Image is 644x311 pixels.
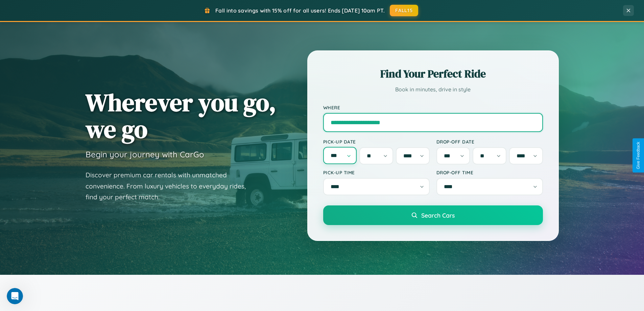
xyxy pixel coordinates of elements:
[323,205,543,225] button: Search Cars
[436,139,543,145] label: Drop-off Date
[215,7,385,14] span: Fall into savings with 15% off for all users! Ends [DATE] 10am PT.
[436,170,543,175] label: Drop-off Time
[421,212,455,219] span: Search Cars
[86,170,255,203] p: Discover premium car rentals with unmatched convenience. From luxury vehicles to everyday rides, ...
[390,5,418,16] button: FALL15
[323,170,430,175] label: Pick-up Time
[636,142,641,169] div: Give Feedback
[7,288,23,304] iframe: Intercom live chat
[323,139,430,145] label: Pick-up Date
[323,85,543,94] p: Book in minutes, drive in style
[323,66,543,81] h2: Find Your Perfect Ride
[86,149,204,159] h3: Begin your journey with CarGo
[86,89,276,142] h1: Wherever you go, we go
[323,105,543,110] label: Where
